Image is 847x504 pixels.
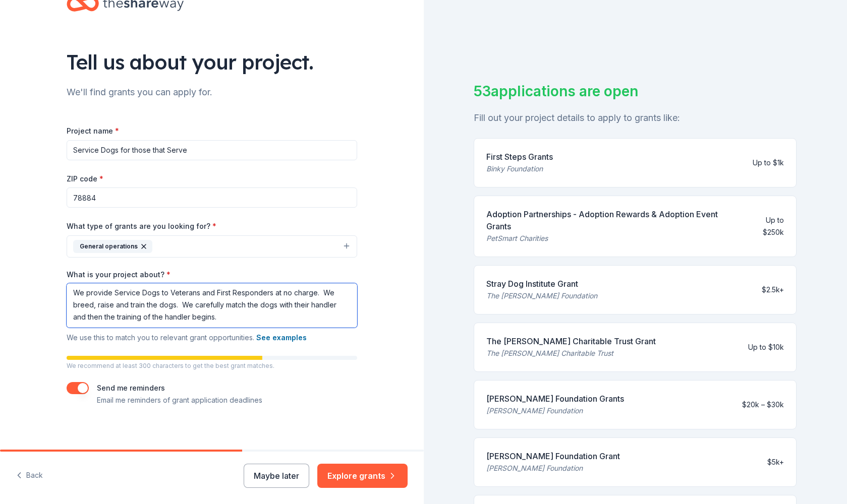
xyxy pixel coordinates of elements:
div: $2.5k+ [762,284,784,296]
p: We recommend at least 300 characters to get the best grant matches. [67,362,357,370]
label: Project name [67,126,119,136]
div: [PERSON_NAME] Foundation Grants [486,393,624,405]
div: We'll find grants you can apply for. [67,84,357,100]
div: [PERSON_NAME] Foundation Grant [486,450,620,462]
div: $20k – $30k [742,399,784,411]
label: What type of grants are you looking for? [67,221,216,231]
button: Explore grants [317,464,408,488]
div: Stray Dog Institute Grant [486,278,597,290]
div: PetSmart Charities [486,232,736,244]
button: See examples [256,332,307,344]
p: Email me reminders of grant application deadlines [97,394,262,406]
button: General operations [67,235,357,258]
label: ZIP code [67,174,103,184]
div: The [PERSON_NAME] Foundation [486,290,597,302]
div: Binky Foundation [486,163,553,175]
div: Up to $10k [748,341,784,353]
button: Maybe later [244,464,309,488]
div: The [PERSON_NAME] Charitable Trust Grant [486,335,656,347]
div: Fill out your project details to apply to grants like: [474,110,797,126]
input: 12345 (U.S. only) [67,187,357,208]
div: Up to $250k [744,214,784,238]
input: After school program [67,140,357,160]
div: Up to $1k [753,157,784,169]
div: First Steps Grants [486,151,553,163]
span: We use this to match you to relevant grant opportunities. [67,333,307,342]
div: [PERSON_NAME] Foundation [486,405,624,417]
div: The [PERSON_NAME] Charitable Trust [486,347,656,359]
div: $5k+ [767,456,784,468]
label: Send me reminders [97,384,165,392]
textarea: We provide Service Dogs to Veterans and First Responders at no charge. We breed, raise and train ... [67,283,357,328]
div: 53 applications are open [474,81,797,102]
div: General operations [73,240,152,253]
div: Tell us about your project. [67,48,357,76]
div: [PERSON_NAME] Foundation [486,462,620,474]
button: Back [16,465,43,486]
div: Adoption Partnerships - Adoption Rewards & Adoption Event Grants [486,208,736,232]
label: What is your project about? [67,270,171,280]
